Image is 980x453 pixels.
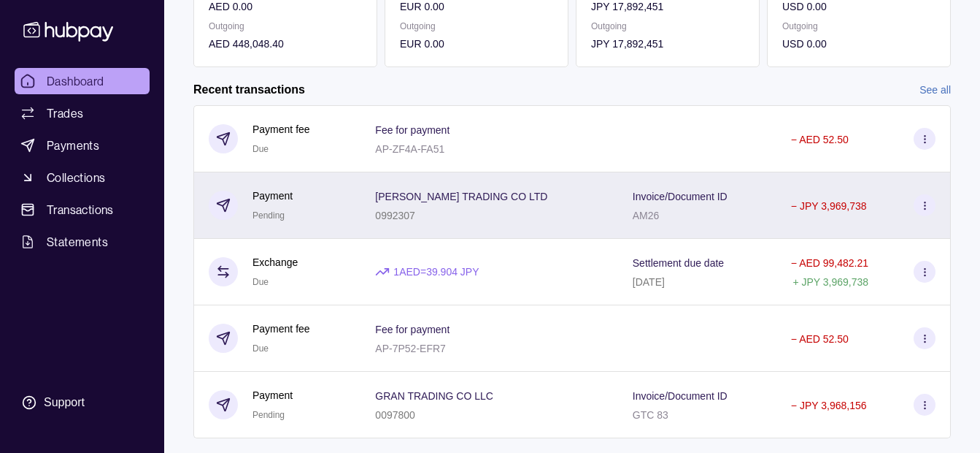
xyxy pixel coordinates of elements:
[633,257,724,269] p: Settlement due date
[252,343,269,354] span: Due
[791,134,849,145] p: − AED 52.50
[375,390,493,402] p: GRAN TRADING CO LLC
[400,18,553,34] p: Outgoing
[252,254,298,270] p: Exchange
[633,390,728,402] p: Invoice/Document ID
[47,233,108,251] span: Statements
[375,124,450,136] p: Fee for payment
[47,72,104,90] span: Dashboard
[15,100,150,126] a: Trades
[15,132,150,159] a: Payments
[252,144,269,154] span: Due
[791,257,868,269] p: − AED 99,482.21
[15,229,150,255] a: Statements
[375,210,415,221] p: 0992307
[252,277,269,287] span: Due
[633,210,660,221] p: AM26
[15,387,150,418] a: Support
[400,36,553,52] p: EUR 0.00
[633,276,665,288] p: [DATE]
[633,409,668,421] p: GTC 83
[252,121,310,137] p: Payment fee
[252,410,285,420] span: Pending
[393,264,479,280] p: 1 AED = 39.904 JPY
[791,200,867,212] p: − JPY 3,969,738
[791,400,867,411] p: − JPY 3,968,156
[919,82,951,98] a: See all
[375,143,444,155] p: AP-ZF4A-FA51
[792,276,868,288] p: + JPY 3,969,738
[782,18,935,34] p: Outgoing
[375,409,415,421] p: 0097800
[633,191,728,202] p: Invoice/Document ID
[252,321,310,337] p: Payment fee
[15,68,150,94] a: Dashboard
[47,104,83,122] span: Trades
[47,137,99,154] span: Payments
[193,82,305,98] h2: Recent transactions
[15,164,150,191] a: Collections
[252,387,293,403] p: Payment
[375,324,450,335] p: Fee for payment
[15,197,150,223] a: Transactions
[375,343,445,354] p: AP-7P52-EFR7
[209,18,362,34] p: Outgoing
[591,18,744,34] p: Outgoing
[252,210,285,221] span: Pending
[375,191,547,202] p: [PERSON_NAME] TRADING CO LTD
[791,333,849,345] p: − AED 52.50
[591,36,744,52] p: JPY 17,892,451
[44,395,85,411] div: Support
[782,36,935,52] p: USD 0.00
[209,36,362,52] p: AED 448,048.40
[252,188,293,204] p: Payment
[47,201,114,218] span: Transactions
[47,169,105,186] span: Collections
